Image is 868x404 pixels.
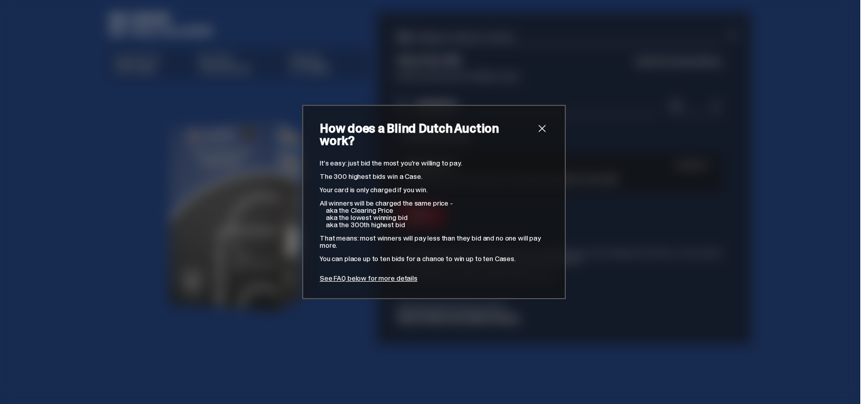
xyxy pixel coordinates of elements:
[320,122,536,147] h2: How does a Blind Dutch Auction work?
[320,273,418,283] a: See FAQ below for more details
[536,122,548,135] button: close
[326,220,405,229] span: aka the 300th highest bid
[320,173,548,180] p: The 300 highest bids win a Case.
[320,255,548,262] p: You can place up to ten bids for a chance to win up to ten Cases.
[326,206,393,215] span: aka the Clearing Price
[320,186,548,193] p: Your card is only charged if you win.
[320,159,548,167] p: It’s easy: just bid the most you’re willing to pay.
[320,199,548,207] p: All winners will be charged the same price -
[320,234,548,249] p: That means: most winners will pay less than they bid and no one will pay more.
[326,213,407,222] span: aka the lowest winning bid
